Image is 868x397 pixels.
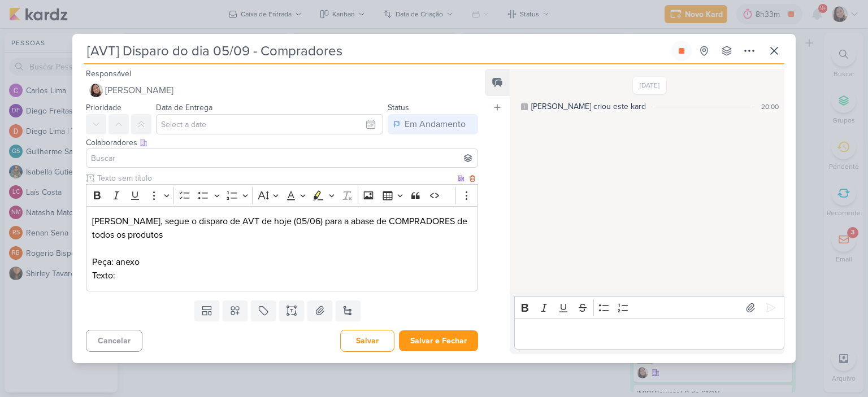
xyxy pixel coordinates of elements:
[89,151,475,165] input: Buscar
[761,102,779,112] div: 20:00
[340,330,394,352] button: Salvar
[86,184,478,206] div: Editor toolbar
[531,101,646,112] div: [PERSON_NAME] criou este kard
[514,296,784,319] div: Editor toolbar
[92,269,472,282] p: Texto:
[92,215,472,242] p: [PERSON_NAME], segue o disparo de AVT de hoje (05/06) para a abase de COMPRADORES de todos os pro...
[388,103,409,112] label: Status
[86,69,131,78] label: Responsável
[84,41,669,61] input: Kard Sem Título
[86,330,142,352] button: Cancelar
[86,103,121,112] label: Prioridade
[156,114,383,134] input: Select a date
[95,172,455,184] input: Texto sem título
[89,84,103,97] img: Sharlene Khoury
[677,46,686,55] div: Parar relógio
[86,206,478,291] div: Editor editing area: main
[405,117,466,131] div: Em Andamento
[514,319,784,350] div: Editor editing area: main
[105,84,173,97] span: [PERSON_NAME]
[86,80,478,101] button: [PERSON_NAME]
[399,330,478,351] button: Salvar e Fechar
[86,137,478,149] div: Colaboradores
[92,255,472,269] p: Peça: anexo
[388,114,478,134] button: Em Andamento
[156,103,212,112] label: Data de Entrega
